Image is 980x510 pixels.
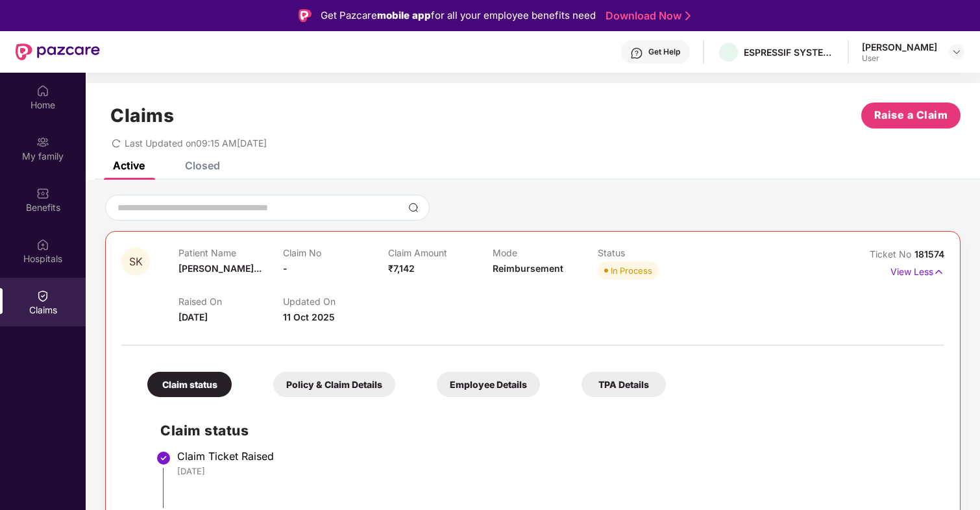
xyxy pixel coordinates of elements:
strong: mobile app [377,9,431,21]
h2: Claim status [160,420,931,441]
p: Claim No [283,247,387,258]
span: ₹7,142 [388,263,415,274]
div: [PERSON_NAME] [862,41,937,53]
div: TPA Details [582,372,666,397]
img: svg+xml;base64,PHN2ZyBpZD0iSGVscC0zMngzMiIgeG1sbnM9Imh0dHA6Ly93d3cudzMub3JnLzIwMDAvc3ZnIiB3aWR0aD... [630,47,643,60]
p: View Less [890,261,944,279]
div: Policy & Claim Details [273,372,395,397]
span: [PERSON_NAME]... [178,263,262,274]
span: 11 Oct 2025 [283,311,335,322]
div: Get Help [648,47,680,57]
img: svg+xml;base64,PHN2ZyB4bWxucz0iaHR0cDovL3d3dy53My5vcmcvMjAwMC9zdmciIHdpZHRoPSIxNyIgaGVpZ2h0PSIxNy... [933,265,944,279]
div: User [862,53,937,64]
div: Claim status [147,372,232,397]
span: Raise a Claim [874,107,948,123]
div: [DATE] [177,465,931,477]
img: New Pazcare Logo [16,43,100,60]
div: In Process [611,264,652,277]
p: Claim Amount [388,247,493,258]
span: - [283,263,288,274]
span: Last Updated on 09:15 AM[DATE] [125,138,267,149]
p: Mode [493,247,597,258]
p: Updated On [283,296,387,307]
div: Get Pazcare for all your employee benefits need [321,8,596,23]
div: ESPRESSIF SYSTEMS ([GEOGRAPHIC_DATA]) PRIVATE LIMITED [744,46,835,58]
div: Active [113,159,145,172]
img: Stroke [685,9,691,23]
img: Logo [299,9,312,22]
p: Patient Name [178,247,283,258]
div: Claim Ticket Raised [177,450,931,463]
img: svg+xml;base64,PHN2ZyBpZD0iQ2xhaW0iIHhtbG5zPSJodHRwOi8vd3d3LnczLm9yZy8yMDAwL3N2ZyIgd2lkdGg9IjIwIi... [36,289,49,302]
span: SK [129,256,143,267]
div: Closed [185,159,220,172]
p: Raised On [178,296,283,307]
img: svg+xml;base64,PHN2ZyBpZD0iSG9zcGl0YWxzIiB4bWxucz0iaHR0cDovL3d3dy53My5vcmcvMjAwMC9zdmciIHdpZHRoPS... [36,238,49,251]
img: svg+xml;base64,PHN2ZyBpZD0iRHJvcGRvd24tMzJ4MzIiIHhtbG5zPSJodHRwOi8vd3d3LnczLm9yZy8yMDAwL3N2ZyIgd2... [951,47,962,57]
span: Reimbursement [493,263,563,274]
h1: Claims [110,104,174,127]
span: redo [112,138,121,149]
a: Download Now [606,9,687,23]
p: Status [598,247,702,258]
span: Ticket No [870,249,914,260]
img: svg+xml;base64,PHN2ZyB3aWR0aD0iMjAiIGhlaWdodD0iMjAiIHZpZXdCb3g9IjAgMCAyMCAyMCIgZmlsbD0ibm9uZSIgeG... [36,136,49,149]
button: Raise a Claim [861,103,961,128]
img: svg+xml;base64,PHN2ZyBpZD0iQmVuZWZpdHMiIHhtbG5zPSJodHRwOi8vd3d3LnczLm9yZy8yMDAwL3N2ZyIgd2lkdGg9Ij... [36,187,49,200]
img: svg+xml;base64,PHN2ZyBpZD0iSG9tZSIgeG1sbnM9Imh0dHA6Ly93d3cudzMub3JnLzIwMDAvc3ZnIiB3aWR0aD0iMjAiIG... [36,84,49,97]
div: Employee Details [437,372,540,397]
span: [DATE] [178,311,208,322]
img: svg+xml;base64,PHN2ZyBpZD0iU2VhcmNoLTMyeDMyIiB4bWxucz0iaHR0cDovL3d3dy53My5vcmcvMjAwMC9zdmciIHdpZH... [408,202,419,213]
img: svg+xml;base64,PHN2ZyBpZD0iU3RlcC1Eb25lLTMyeDMyIiB4bWxucz0iaHR0cDovL3d3dy53My5vcmcvMjAwMC9zdmciIH... [156,450,171,466]
span: 181574 [914,249,944,260]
